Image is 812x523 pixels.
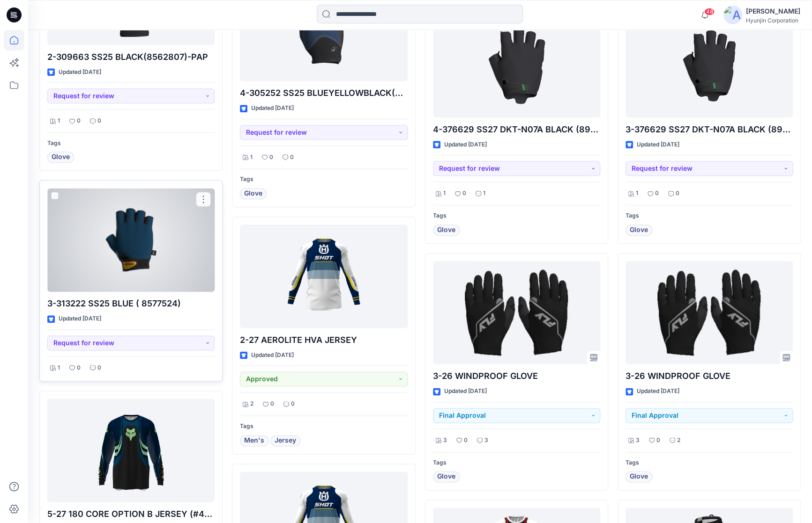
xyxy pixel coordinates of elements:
p: Updated [DATE] [251,350,294,360]
p: Tags [240,421,407,431]
p: 0 [656,436,660,445]
p: 0 [290,153,294,162]
span: Glove [437,225,455,236]
p: 2 [677,436,680,445]
span: 48 [704,8,715,15]
p: Updated [DATE] [59,314,101,324]
p: 3-26 WINDPROOF GLOVE [626,370,793,383]
p: Updated [DATE] [637,140,679,150]
p: 4-305252 SS25 BLUEYELLOWBLACK(8528243)-PAP [240,87,407,100]
p: 5-27 180 CORE OPTION B JERSEY (#40657) [47,508,215,521]
span: Men's [244,435,264,446]
span: Glove [52,152,70,163]
a: 4-376629 SS27 DKT-N07A BLACK (8980374) [433,14,600,117]
p: 3 [484,436,488,445]
a: 5-27 180 CORE OPTION B JERSEY (#40657) [47,399,215,502]
p: Tags [47,138,215,148]
p: 1 [58,363,60,373]
p: Tags [626,211,793,221]
p: Updated [DATE] [444,140,487,150]
p: 4-376629 SS27 DKT-N07A BLACK (8980374) [433,123,600,136]
p: 3-313222 SS25 BLUE ( 8577524) [47,297,215,310]
div: [PERSON_NAME] [746,6,800,17]
p: 0 [462,189,466,198]
p: Tags [626,458,793,468]
span: Jersey [275,435,296,446]
p: 0 [97,363,101,373]
a: 3-313222 SS25 BLUE ( 8577524) [47,188,215,291]
p: 3 [443,436,447,445]
p: 0 [77,363,81,373]
p: 1 [58,116,60,126]
p: 1 [483,189,485,198]
img: avatar [723,6,742,24]
p: 0 [270,399,274,409]
span: Glove [630,471,648,482]
p: 1 [250,153,253,162]
p: 3-26 WINDPROOF GLOVE [433,370,600,383]
p: 0 [291,399,295,409]
p: Updated [DATE] [59,67,101,77]
a: 2-27 AEROLITE HVA JERSEY [240,225,407,328]
p: Updated [DATE] [444,386,487,396]
a: 3-26 WINDPROOF GLOVE [626,261,793,364]
p: Tags [433,458,600,468]
p: 0 [655,189,659,198]
p: 0 [77,116,81,126]
p: 0 [676,189,679,198]
p: 3-376629 SS27 DKT-N07A BLACK (8980374) [626,123,793,136]
span: Glove [630,225,648,236]
span: Glove [437,471,455,482]
p: Updated [DATE] [251,103,294,113]
p: 1 [636,189,638,198]
p: Updated [DATE] [637,386,679,396]
p: 0 [269,153,273,162]
p: 2 [250,399,253,409]
div: Hyunjin Corporation [746,17,800,24]
p: 0 [464,436,468,445]
p: 0 [97,116,101,126]
p: Tags [240,174,407,184]
p: 3 [636,436,640,445]
p: 2-27 AEROLITE HVA JERSEY [240,334,407,347]
span: Glove [244,188,262,199]
a: 3-26 WINDPROOF GLOVE [433,261,600,364]
p: 1 [443,189,446,198]
p: Tags [433,211,600,221]
p: 2-309663 SS25 BLACK(8562807)-PAP [47,51,215,64]
a: 3-376629 SS27 DKT-N07A BLACK (8980374) [626,14,793,117]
